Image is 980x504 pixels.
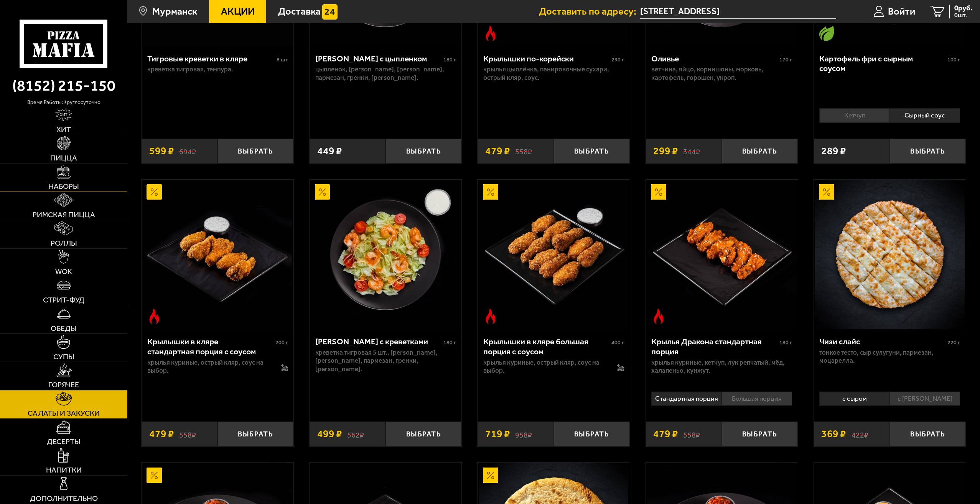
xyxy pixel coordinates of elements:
img: Акционный [315,184,330,200]
img: Акционный [819,184,834,200]
span: 369 ₽ [821,429,846,439]
div: 0 [646,388,798,414]
img: Крылья Дракона стандартная порция [647,180,797,329]
button: Выбрать [217,421,293,446]
div: 0 [814,105,966,131]
div: Картофель фри с сырным соусом [819,54,945,73]
img: Акционный [147,468,162,483]
img: Чизи слайс [815,180,965,329]
span: 400 г [611,339,624,346]
span: Супы [53,353,74,361]
p: ветчина, яйцо, корнишоны, морковь, картофель, горошек, укроп. [651,65,792,82]
span: 220 г [947,339,960,346]
div: Тигровые креветки в кляре [147,54,275,64]
span: Роллы [51,240,77,247]
span: 0 шт. [954,12,972,18]
span: Мурманск [152,7,197,17]
p: крылья куриные, острый кляр, соус на выбор. [483,359,607,375]
span: WOK [55,268,72,276]
img: 15daf4d41897b9f0e9f617042186c801.svg [322,4,338,20]
span: 289 ₽ [821,146,846,156]
s: 958 ₽ [515,429,532,439]
a: АкционныйЧизи слайс [814,180,966,329]
span: 499 ₽ [317,429,342,439]
span: Доставить по адресу: [539,7,640,17]
button: Выбрать [385,139,461,164]
p: креветка тигровая, темпура. [147,65,288,73]
p: цыпленок, [PERSON_NAME], [PERSON_NAME], пармезан, гренки, [PERSON_NAME]. [315,65,456,82]
span: 8 шт [277,56,288,63]
span: Горячее [48,381,79,389]
span: 180 г [443,339,456,346]
span: 599 ₽ [149,146,174,156]
input: Ваш адрес доставки [640,5,836,19]
button: Выбрать [890,421,966,446]
li: с [PERSON_NAME] [889,392,960,406]
div: 0 [814,388,966,414]
img: Акционный [147,184,162,200]
button: Выбрать [554,139,630,164]
div: [PERSON_NAME] с креветками [315,337,441,347]
span: Доставка [278,7,321,17]
img: Острое блюдо [483,26,498,41]
span: 449 ₽ [317,146,342,156]
li: Кетчуп [819,108,889,122]
span: 170 г [779,56,792,63]
span: 479 ₽ [149,429,174,439]
img: Крылышки в кляре большая порция c соусом [479,180,629,329]
span: улица Радищева, 15 [640,5,836,19]
span: Стрит-фуд [43,296,84,304]
span: 299 ₽ [653,146,678,156]
button: Выбрать [385,421,461,446]
button: Выбрать [890,139,966,164]
li: Сырный соус [889,108,960,122]
span: 180 г [443,56,456,63]
span: Римская пицца [33,211,95,219]
span: Дополнительно [30,495,98,502]
span: 0 руб. [954,5,972,12]
button: Выбрать [554,421,630,446]
s: 558 ₽ [179,429,196,439]
div: Чизи слайс [819,337,945,347]
p: креветка тигровая 5 шт., [PERSON_NAME], [PERSON_NAME], пармезан, гренки, [PERSON_NAME]. [315,349,456,373]
img: Острое блюдо [147,309,162,324]
a: АкционныйСалат Цезарь с креветками [310,180,461,329]
span: Наборы [48,183,79,190]
span: 719 ₽ [485,429,510,439]
div: Крылышки в кляре стандартная порция c соусом [147,337,273,356]
s: 694 ₽ [179,146,196,156]
s: 558 ₽ [683,429,700,439]
span: 479 ₽ [653,429,678,439]
span: Напитки [46,466,82,474]
span: Десерты [47,438,81,446]
span: Акции [221,7,255,17]
div: Крылышки по-корейски [483,54,609,64]
div: Крылышки в кляре большая порция c соусом [483,337,609,356]
div: [PERSON_NAME] с цыпленком [315,54,441,64]
div: Оливье [651,54,777,64]
s: 422 ₽ [852,429,868,439]
img: Акционный [483,184,498,200]
p: крылья куриные, кетчуп, лук репчатый, мёд, халапеньо, кунжут. [651,359,792,375]
li: с сыром [819,392,889,406]
span: 479 ₽ [485,146,510,156]
s: 558 ₽ [515,146,532,156]
li: Стандартная порция [651,392,721,406]
a: АкционныйОстрое блюдоКрылья Дракона стандартная порция [646,180,798,329]
span: Хит [56,126,71,134]
p: крылья цыплёнка, панировочные сухари, острый кляр, соус. [483,65,624,82]
span: 230 г [611,56,624,63]
span: Войти [888,7,915,17]
a: АкционныйОстрое блюдоКрылышки в кляре стандартная порция c соусом [142,180,293,329]
button: Выбрать [722,139,798,164]
img: Крылышки в кляре стандартная порция c соусом [143,180,292,329]
a: АкционныйОстрое блюдоКрылышки в кляре большая порция c соусом [478,180,629,329]
img: Акционный [651,184,666,200]
span: Пицца [50,154,77,162]
span: Салаты и закуски [28,410,100,417]
span: 180 г [779,339,792,346]
s: 344 ₽ [683,146,700,156]
div: Крылья Дракона стандартная порция [651,337,777,356]
li: Большая порция [721,392,792,406]
span: 100 г [947,56,960,63]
